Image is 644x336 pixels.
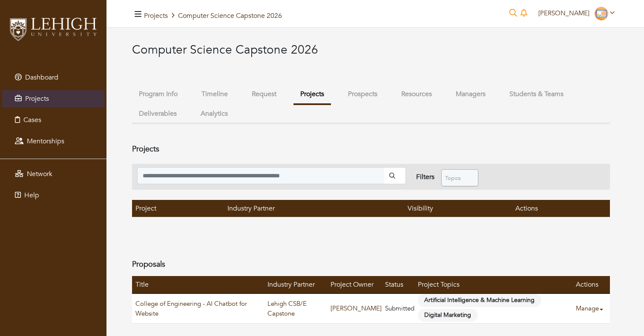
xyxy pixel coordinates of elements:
[595,7,608,20] img: Educator-Icon-31d5a1e457ca3f5474c6b92ab10a5d5101c9f8fbafba7b88091835f1a8db102f.png
[445,170,467,187] span: Topics
[144,11,168,20] a: Projects
[341,85,384,103] button: Prospects
[572,276,610,293] th: Actions
[382,276,414,293] th: Status
[512,200,610,217] th: Actions
[382,293,414,324] td: Submitted
[503,85,570,103] button: Students & Teams
[2,111,104,128] a: Cases
[404,200,512,217] th: Visibility
[224,200,404,217] th: Industry Partner
[132,105,184,123] button: Deliverables
[2,90,104,107] a: Projects
[264,276,327,293] th: Industry Partner
[416,172,434,182] div: Filters
[132,43,610,57] h3: Computer Science Capstone 2026
[414,276,572,293] th: Project Topics
[144,12,282,20] h5: Computer Science Capstone 2026
[2,165,104,182] a: Network
[24,191,39,200] span: Help
[418,294,541,307] span: Artificial Intelligence & Machine Learning
[538,9,589,17] span: [PERSON_NAME]
[27,169,52,179] span: Network
[25,94,49,103] span: Projects
[245,85,283,103] button: Request
[535,9,618,17] a: [PERSON_NAME]
[132,260,610,269] h4: Proposals
[2,187,104,204] a: Help
[394,85,439,103] button: Resources
[132,85,184,103] button: Program Info
[293,85,331,105] button: Projects
[331,304,382,313] a: [PERSON_NAME]
[27,137,64,146] span: Mentorships
[23,115,41,125] span: Cases
[135,299,247,318] a: College of Engineering - AI Chatbot for Website
[2,69,104,86] a: Dashboard
[9,15,98,43] img: lehigh_logo.png
[2,133,104,150] a: Mentorships
[194,105,235,123] button: Analytics
[418,309,478,322] span: Digital Marketing
[267,299,307,318] a: Lehigh CSB/E Capstone
[327,276,382,293] th: Project Owner
[132,145,610,154] h4: Projects
[449,85,492,103] button: Managers
[25,73,58,82] span: Dashboard
[576,300,610,317] a: Manage
[195,85,235,103] button: Timeline
[132,200,224,217] th: Project
[132,276,264,293] th: Title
